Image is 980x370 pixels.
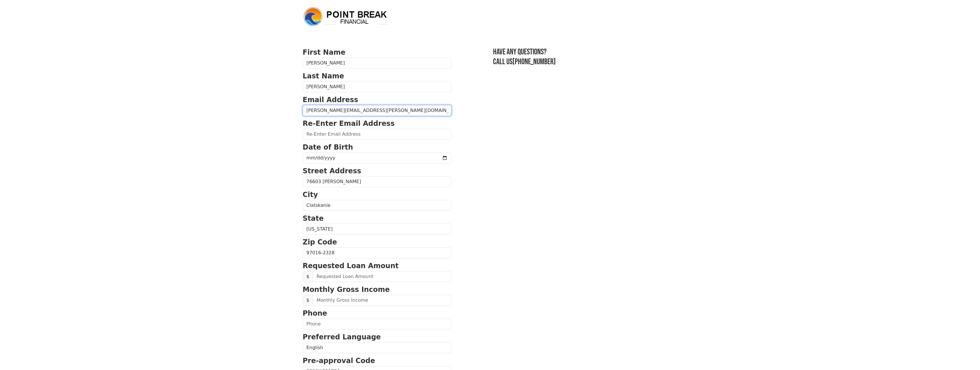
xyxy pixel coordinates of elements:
[303,319,451,329] input: Phone
[303,295,313,306] span: $
[303,309,327,317] strong: Phone
[313,295,451,306] input: Monthly Gross Income
[303,105,451,116] input: Email Address
[303,200,451,211] input: City
[303,284,451,295] p: Monthly Gross Income
[303,167,361,175] strong: Street Address
[303,271,313,282] span: $
[303,72,344,80] strong: Last Name
[303,333,381,341] strong: Preferred Language
[313,271,451,282] input: Requested Loan Amount
[303,96,358,104] strong: Email Address
[303,58,451,69] input: First Name
[303,143,353,151] strong: Date of Birth
[303,214,324,222] strong: State
[303,129,451,140] input: Re-Enter Email Address
[303,81,451,92] input: Last Name
[512,57,556,67] a: [PHONE_NUMBER]
[493,47,678,57] h3: Have any questions?
[303,191,318,199] strong: City
[303,119,395,128] strong: Re-Enter Email Address
[303,176,451,187] input: Street Address
[303,357,375,365] strong: Pre-approval Code
[493,57,678,67] h3: Call us
[303,238,337,246] strong: Zip Code
[303,262,399,270] strong: Requested Loan Amount
[303,48,346,56] strong: First Name
[303,247,451,258] input: Zip Code
[303,6,390,27] img: logo.png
